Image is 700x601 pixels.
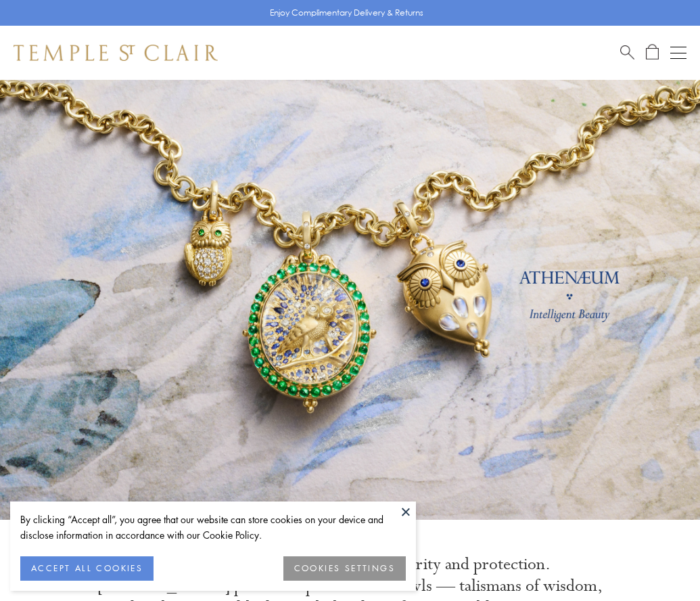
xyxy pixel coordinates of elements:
[20,556,154,581] button: ACCEPT ALL COOKIES
[14,45,218,61] img: Temple St. Clair
[270,6,423,20] p: Enjoy Complimentary Delivery & Returns
[283,556,406,581] button: COOKIES SETTINGS
[20,512,406,543] div: By clicking “Accept all”, you agree that our website can store cookies on your device and disclos...
[620,44,634,61] a: Search
[646,44,659,61] a: Open Shopping Bag
[670,45,686,61] button: Open navigation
